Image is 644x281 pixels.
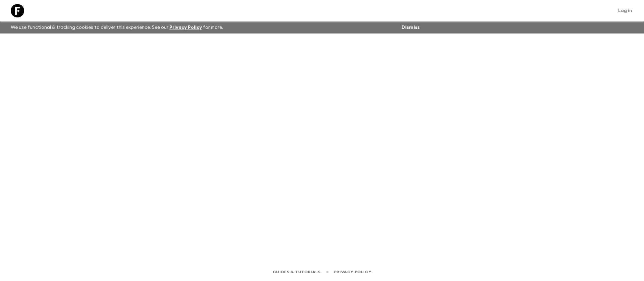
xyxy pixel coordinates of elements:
a: Guides & Tutorials [273,268,321,276]
p: We use functional & tracking cookies to deliver this experience. See our for more. [8,21,226,33]
button: Dismiss [400,23,421,32]
a: Privacy Policy [169,25,202,30]
a: Privacy Policy [334,268,371,276]
a: Log in [614,6,636,15]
